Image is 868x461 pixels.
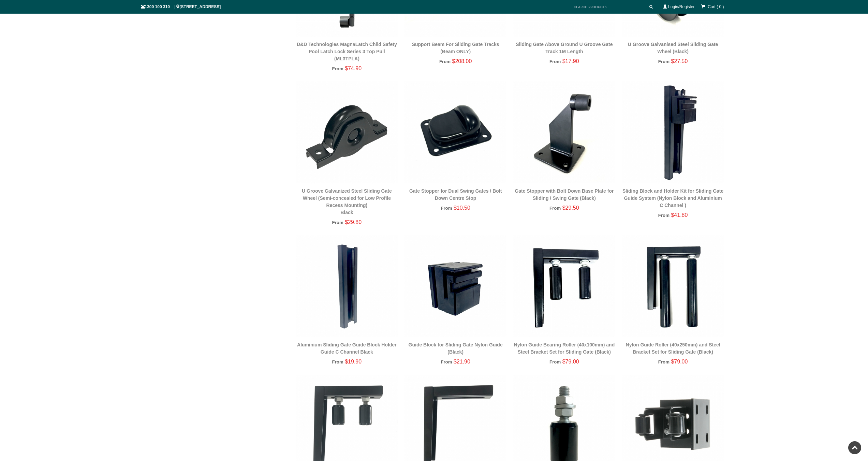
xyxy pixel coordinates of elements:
span: $19.90 [345,359,362,365]
span: From [658,359,670,365]
img: U Groove Galvanized Steel Sliding Gate Wheel (Semi-concealed for Low Profile Recess Mounting) - B... [296,81,398,183]
span: $74.90 [345,65,362,71]
a: Sliding Block and Holder Kit for Sliding Gate Guide System (Nylon Block and Aluminium C Channel ) [622,188,723,208]
span: From [549,206,561,211]
span: $21.90 [454,359,470,365]
a: Login/Register [668,4,694,9]
img: Guide Block for Sliding Gate Nylon Guide (Black) - Gate Warehouse [404,235,506,337]
a: Gate Stopper with Bolt Down Base Plate for Sliding / Swing Gate (Black) [515,188,614,201]
img: Sliding Block and Holder Kit for Sliding Gate Guide System (Nylon Block and Aluminium C Channel )... [622,81,724,183]
span: $27.50 [671,58,688,64]
span: $10.50 [454,205,470,211]
a: Nylon Guide Bearing Roller (40x100mm) and Steel Bracket Set for Sliding Gate (Black) [514,342,615,355]
span: 1300 100 310 | [STREET_ADDRESS] [141,4,221,9]
span: From [658,59,670,64]
a: Nylon Guide Roller (40x250mm) and Steel Bracket Set for Sliding Gate (Black) [626,342,720,355]
img: Nylon Guide Bearing Roller (40x100mm) and Steel Bracket Set for Sliding Gate (Black) - Gate Wareh... [513,235,615,337]
span: From [441,206,452,211]
span: Cart ( 0 ) [708,4,724,9]
span: From [441,359,452,365]
span: From [658,213,670,218]
a: U Groove Galvanised Steel Sliding Gate Wheel (Black) [628,42,718,54]
a: Gate Stopper for Dual Swing Gates / Bolt Down Centre Stop [409,188,502,201]
span: $29.50 [562,205,579,211]
a: U Groove Galvanized Steel Sliding Gate Wheel (Semi-concealed for Low Profile Recess Mounting)Black [302,188,392,215]
span: $29.80 [345,219,362,225]
span: $79.00 [671,359,688,365]
a: Support Beam For Sliding Gate Tracks (Beam ONLY) [412,42,499,54]
a: Guide Block for Sliding Gate Nylon Guide (Black) [409,342,503,355]
span: From [332,359,343,365]
span: From [549,359,561,365]
a: D&D Technologies MagnaLatch Child Safety Pool Latch Lock Series 3 Top Pull (ML3TPLA) [297,42,397,61]
span: $41.80 [671,212,688,218]
iframe: LiveChat chat widget [732,279,868,437]
span: From [439,59,451,64]
span: $79.00 [562,359,579,365]
span: $17.90 [562,58,579,64]
img: Gate Stopper with Bolt Down Base Plate for Sliding / Swing Gate (Black) - Gate Warehouse [513,81,615,183]
img: Aluminium Sliding Gate Guide Block Holder Guide C Channel Black - Gate Warehouse [296,235,398,337]
span: $208.00 [452,58,472,64]
a: Aluminium Sliding Gate Guide Block Holder Guide C Channel Black [297,342,397,355]
span: From [549,59,561,64]
img: Gate Stopper for Dual Swing Gates / Bolt Down Centre Stop - Gate Warehouse [404,81,506,183]
span: From [332,220,343,225]
img: Nylon Guide Roller (40x250mm) and Steel Bracket Set for Sliding Gate (Black) - Gate Warehouse [622,235,724,337]
a: Sliding Gate Above Ground U Groove Gate Track 1M Length [516,42,613,54]
input: SEARCH PRODUCTS [571,3,647,11]
span: From [332,66,343,71]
